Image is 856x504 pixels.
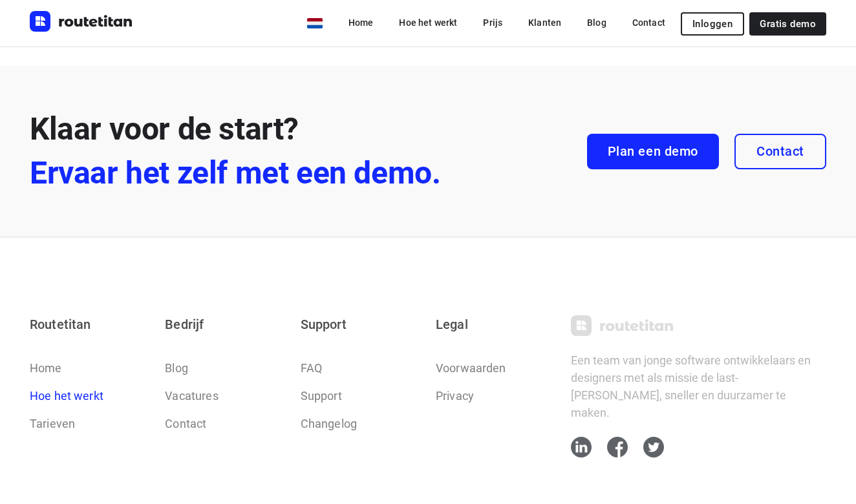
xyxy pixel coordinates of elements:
a: Blog [165,359,188,377]
a: Voorwaarden [436,359,506,377]
p: Een team van jonge software ontwikkelaars en designers met als missie de last-[PERSON_NAME], snel... [571,352,826,421]
p: Support [301,315,420,333]
a: Prijs [473,11,513,34]
a: Contact [734,134,826,169]
a: Hoe het werkt [389,11,467,34]
a: Vacatures [165,387,218,404]
a: Changelog [301,415,357,432]
a: Routetitan [30,11,133,35]
a: Contact [165,415,206,432]
button: Inloggen [681,12,744,36]
a: Routetitan [571,315,826,336]
span: Gratis demo [760,19,816,29]
span: Ervaar het zelf met een demo. [30,151,440,195]
a: Home [30,359,62,377]
a: Home [338,11,384,34]
a: Privacy [436,387,474,404]
span: Plan een demo [608,144,698,159]
a: Hoe het werkt [30,387,103,404]
a: Plan een demo [587,134,719,169]
a: FAQ [301,359,322,377]
b: Klaar voor de start? [30,110,440,195]
span: Contact [756,144,804,159]
a: Blog [577,11,617,34]
img: Routetitan logo [30,11,133,32]
span: Inloggen [692,19,733,29]
img: Routetitan grey logo [571,315,674,336]
a: Gratis demo [749,12,826,36]
a: Tarieven [30,415,75,432]
a: Klanten [518,11,572,34]
a: Support [301,387,342,404]
p: Routetitan [30,315,149,333]
p: Legal [436,315,555,333]
p: Bedrijf [165,315,284,333]
a: Contact [622,11,676,34]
